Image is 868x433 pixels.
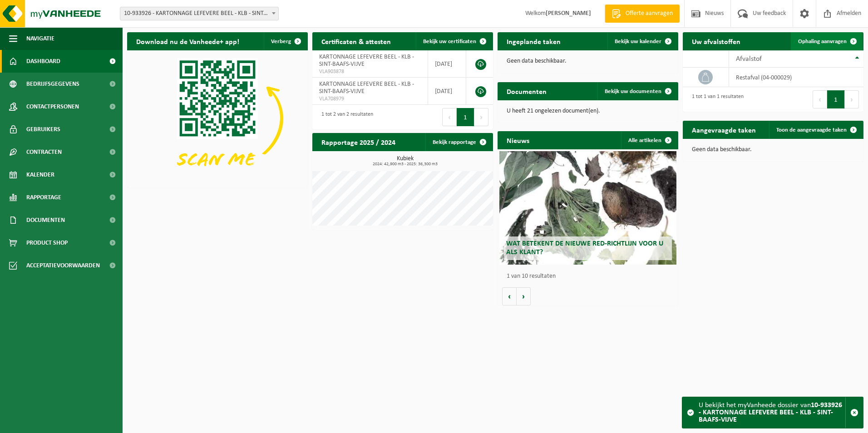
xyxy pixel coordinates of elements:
td: restafval (04-000029) [729,68,863,87]
h2: Download nu de Vanheede+ app! [127,32,248,50]
span: Contactpersonen [26,95,79,118]
span: Bedrijfsgegevens [26,73,79,95]
a: Toon de aangevraagde taken [769,121,863,139]
td: [DATE] [428,78,466,105]
span: Acceptatievoorwaarden [26,254,100,277]
button: 1 [457,108,474,126]
span: Navigatie [26,27,54,50]
button: Volgende [517,287,531,305]
button: Next [845,90,859,108]
span: Bekijk uw kalender [615,39,661,44]
h2: Aangevraagde taken [683,121,765,138]
h2: Certificaten & attesten [312,32,400,50]
strong: [PERSON_NAME] [546,10,591,17]
span: Product Shop [26,231,68,254]
span: VLA903878 [319,68,421,75]
button: Verberg [264,32,307,50]
h2: Uw afvalstoffen [683,32,750,50]
button: Vorige [502,287,517,305]
a: Alle artikelen [621,131,677,149]
div: 1 tot 2 van 2 resultaten [317,107,373,127]
span: Toon de aangevraagde taken [776,127,847,133]
span: Ophaling aanvragen [798,39,847,44]
span: Contracten [26,141,62,163]
a: Bekijk rapportage [425,133,492,151]
span: 2024: 42,900 m3 - 2025: 36,300 m3 [317,162,493,167]
button: Next [474,108,488,126]
div: 1 tot 1 van 1 resultaten [687,89,744,109]
span: Afvalstof [736,55,762,63]
span: Kalender [26,163,54,186]
span: VLA708979 [319,95,421,103]
a: Wat betekent de nieuwe RED-richtlijn voor u als klant? [499,151,676,265]
span: 10-933926 - KARTONNAGE LEFEVERE BEEL - KLB - SINT-BAAFS-VIJVE [120,7,279,20]
span: Documenten [26,209,65,231]
span: Gebruikers [26,118,60,141]
a: Bekijk uw certificaten [416,32,492,50]
span: Bekijk uw documenten [605,89,661,94]
h2: Documenten [498,82,556,100]
h2: Ingeplande taken [498,32,570,50]
a: Offerte aanvragen [605,5,680,23]
h2: Rapportage 2025 / 2024 [312,133,404,151]
img: Download de VHEPlus App [127,50,308,186]
h2: Nieuws [498,131,538,149]
span: Verberg [271,39,291,44]
span: KARTONNAGE LEFEVERE BEEL - KLB - SINT-BAAFS-VIJVE [319,81,414,95]
span: Offerte aanvragen [623,9,675,18]
span: Dashboard [26,50,60,73]
span: Wat betekent de nieuwe RED-richtlijn voor u als klant? [506,240,663,256]
span: KARTONNAGE LEFEVERE BEEL - KLB - SINT-BAAFS-VIJVE [319,54,414,68]
strong: 10-933926 - KARTONNAGE LEFEVERE BEEL - KLB - SINT-BAAFS-VIJVE [699,402,842,423]
p: Geen data beschikbaar. [507,58,669,64]
p: Geen data beschikbaar. [692,147,854,153]
span: Bekijk uw certificaten [423,39,476,44]
p: 1 van 10 resultaten [507,273,674,280]
p: U heeft 21 ongelezen document(en). [507,108,669,114]
h3: Kubiek [317,156,493,167]
a: Bekijk uw kalender [607,32,677,50]
td: [DATE] [428,50,466,78]
button: Previous [813,90,827,108]
span: Rapportage [26,186,61,209]
span: 10-933926 - KARTONNAGE LEFEVERE BEEL - KLB - SINT-BAAFS-VIJVE [120,7,278,20]
a: Ophaling aanvragen [791,32,863,50]
a: Bekijk uw documenten [597,82,677,100]
button: 1 [827,90,845,108]
div: U bekijkt het myVanheede dossier van [699,397,845,428]
button: Previous [442,108,457,126]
